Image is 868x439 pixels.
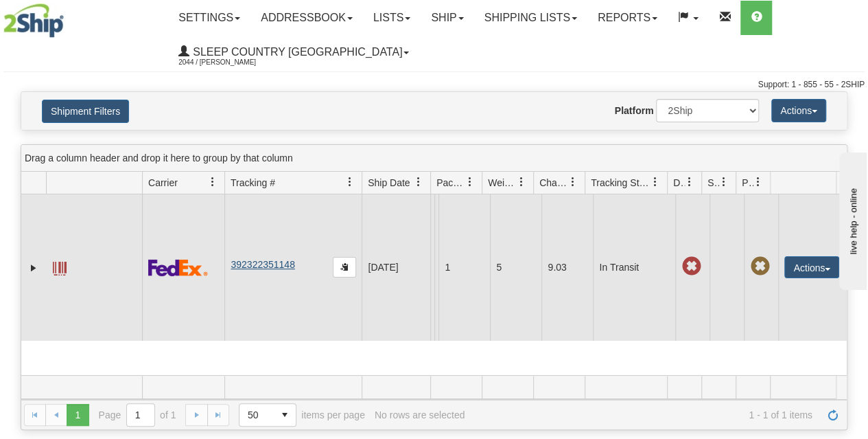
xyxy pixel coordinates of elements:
img: logo2044.jpg [3,3,64,38]
td: In Transit [593,194,675,341]
td: [DATE] [362,194,430,341]
span: Page sizes drop down [239,403,296,427]
span: Late [681,257,701,276]
a: Settings [168,1,250,35]
a: Delivery Status filter column settings [678,170,701,194]
span: items per page [239,403,365,427]
td: Mahajan Home Shipping Department CA ON [PERSON_NAME] L9T 0M1 [430,194,434,341]
span: Page of 1 [99,403,176,427]
span: Charge [539,176,568,190]
span: Packages [436,176,465,190]
a: Ship [421,1,473,35]
td: 5 [490,194,541,341]
a: Packages filter column settings [458,170,482,194]
a: Sleep Country [GEOGRAPHIC_DATA] 2044 / [PERSON_NAME] [168,35,419,69]
a: 392322351148 [231,259,294,270]
label: Platform [615,104,654,117]
a: Carrier filter column settings [201,170,224,194]
div: live help - online [10,12,127,22]
td: [PERSON_NAME] [PERSON_NAME] [GEOGRAPHIC_DATA] QC QUBEC G1M 0C9 [434,194,438,341]
span: Tracking # [231,176,275,190]
a: Shipment Issues filter column settings [712,170,736,194]
span: 1 - 1 of 1 items [474,409,812,420]
span: Sleep Country [GEOGRAPHIC_DATA] [189,46,402,58]
span: Ship Date [368,176,410,190]
div: grid grouping header [21,145,847,172]
button: Actions [784,256,839,278]
input: Page 1 [127,404,154,426]
a: Charge filter column settings [561,170,585,194]
a: Addressbook [250,1,363,35]
div: No rows are selected [375,409,465,420]
span: Weight [488,176,517,190]
span: 2044 / [PERSON_NAME] [178,56,281,69]
span: Page 1 [67,404,89,426]
span: Tracking Status [591,176,650,190]
img: 2 - FedEx Express® [148,259,208,276]
button: Shipment Filters [42,100,129,123]
span: Pickup Status [742,176,753,190]
td: 1 [438,194,490,341]
a: Lists [363,1,421,35]
a: Expand [27,261,40,275]
iframe: chat widget [836,149,867,289]
td: 9.03 [541,194,593,341]
span: 50 [248,408,266,422]
span: Pickup Not Assigned [750,257,769,276]
span: Shipment Issues [707,176,719,190]
a: Refresh [822,404,844,426]
span: select [274,404,296,426]
span: Delivery Status [673,176,685,190]
span: Carrier [148,176,178,190]
a: Tracking # filter column settings [338,170,362,194]
a: Label [53,256,67,278]
a: Shipping lists [474,1,587,35]
a: Ship Date filter column settings [407,170,430,194]
a: Reports [587,1,668,35]
button: Copy to clipboard [333,257,356,278]
a: Weight filter column settings [510,170,533,194]
button: Actions [771,99,826,122]
a: Tracking Status filter column settings [644,170,667,194]
div: Support: 1 - 855 - 55 - 2SHIP [3,79,865,91]
a: Pickup Status filter column settings [747,170,770,194]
